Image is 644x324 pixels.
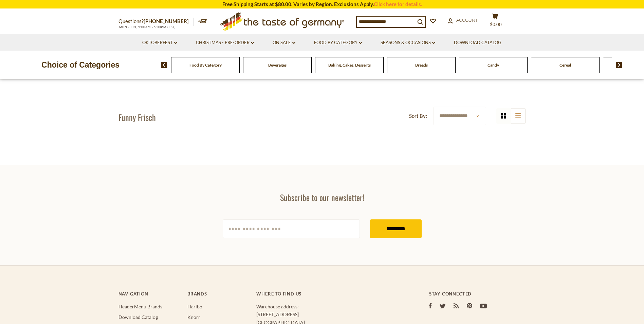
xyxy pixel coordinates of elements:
[429,291,526,296] h4: Stay Connected
[268,62,287,68] a: Beverages
[616,62,622,68] img: next arrow
[196,39,254,47] a: Christmas - PRE-ORDER
[223,192,422,202] h3: Subscribe to our newsletter!
[256,291,402,296] h4: Where to find us
[381,39,435,47] a: Seasons & Occasions
[415,62,428,68] a: Breads
[118,25,176,29] span: MON - FRI, 9:00AM - 5:00PM (EST)
[374,1,422,7] a: Click here for details.
[187,304,202,309] a: Haribo
[144,18,189,24] a: [PHONE_NUMBER]
[456,17,478,23] span: Account
[487,62,499,68] a: Candy
[161,62,167,68] img: previous arrow
[314,39,362,47] a: Food By Category
[118,291,181,296] h4: Navigation
[189,62,222,68] a: Food By Category
[328,62,371,68] a: Baking, Cakes, Desserts
[448,17,478,24] a: Account
[118,314,158,320] a: Download Catalog
[490,22,502,27] span: $0.00
[118,304,162,309] a: HeaderMenu Brands
[273,39,295,47] a: On Sale
[485,13,505,30] button: $0.00
[118,17,194,26] p: Questions?
[118,112,156,122] h1: Funny Frisch
[187,291,250,296] h4: Brands
[559,62,571,68] a: Cereal
[187,314,200,320] a: Knorr
[142,39,177,47] a: Oktoberfest
[409,112,427,120] label: Sort By:
[454,39,501,47] a: Download Catalog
